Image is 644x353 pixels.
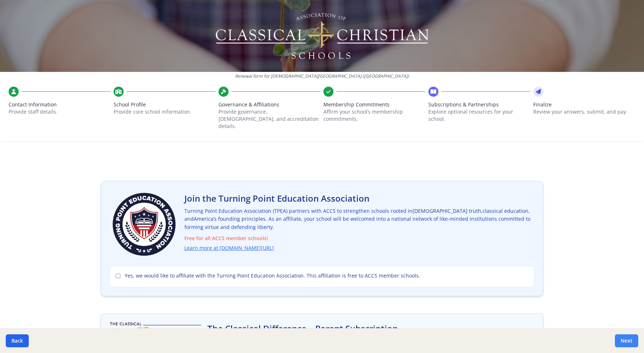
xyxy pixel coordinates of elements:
p: Explore optional resources for your school. [428,108,530,123]
span: Subscriptions & Partnerships [428,101,530,108]
span: America’s founding principles [194,215,266,222]
span: [DEMOGRAPHIC_DATA] truth [413,207,481,214]
button: Next [615,334,638,347]
p: Turning Point Education Association (TPEA) partners with ACCS to strengthen schools rooted in , ,... [184,207,534,252]
span: Contact Information [9,101,111,108]
span: Membership Commitments [323,101,425,108]
span: Finalize [533,101,635,108]
span: Free for all ACCS member schools! [184,234,534,243]
p: Provide staff details. [9,108,111,115]
p: Provide governance, [DEMOGRAPHIC_DATA], and accreditation details. [218,108,321,130]
h2: Join the Turning Point Education Association [184,193,534,204]
input: Yes, we would like to affiliate with the Turning Point Education Association. This affiliation is... [116,274,120,278]
span: Yes, we would like to affiliate with the Turning Point Education Association. This affiliation is... [125,272,420,279]
a: Learn more at [DOMAIN_NAME][URL] [184,244,274,252]
img: Logo [215,11,430,61]
button: Back [6,334,29,347]
span: School Profile [114,101,216,108]
p: Affirm your school’s membership commitments. [323,108,425,123]
img: The Classical Difference [110,322,202,345]
h2: The Classical Difference – Parent Subscription [207,323,398,334]
span: classical education [483,207,528,214]
img: Turning Point Education Association Logo [110,190,179,259]
p: Review your answers, submit, and pay. [533,108,635,115]
span: Governance & Affiliations [218,101,321,108]
p: Provide core school information. [114,108,216,115]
